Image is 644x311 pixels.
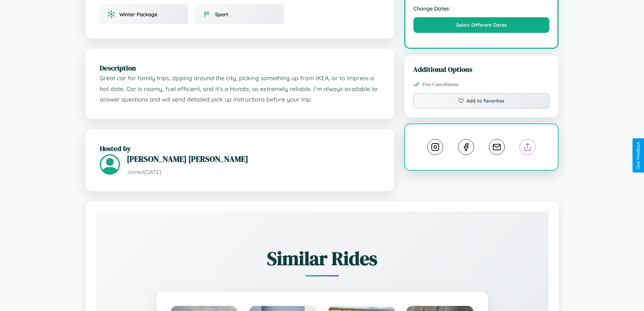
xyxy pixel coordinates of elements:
button: Select Different Dates [413,17,550,33]
div: Give Feedback [636,142,641,169]
button: Add to favorites [413,93,550,109]
h2: Similar Rides [119,245,525,271]
span: Sport [215,11,228,18]
strong: Change Dates: [413,5,550,12]
h2: Hosted by [100,143,380,153]
p: Joined [DATE] [127,167,380,177]
h3: [PERSON_NAME] [PERSON_NAME] [127,153,380,164]
h3: Additional Options [413,64,550,74]
h2: Description [100,63,380,73]
p: Great car for family trips, zipping around the city, picking something up from IKEA, or to impres... [100,73,380,105]
span: Free Cancellations [423,82,459,87]
span: Winter Package [119,11,158,18]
